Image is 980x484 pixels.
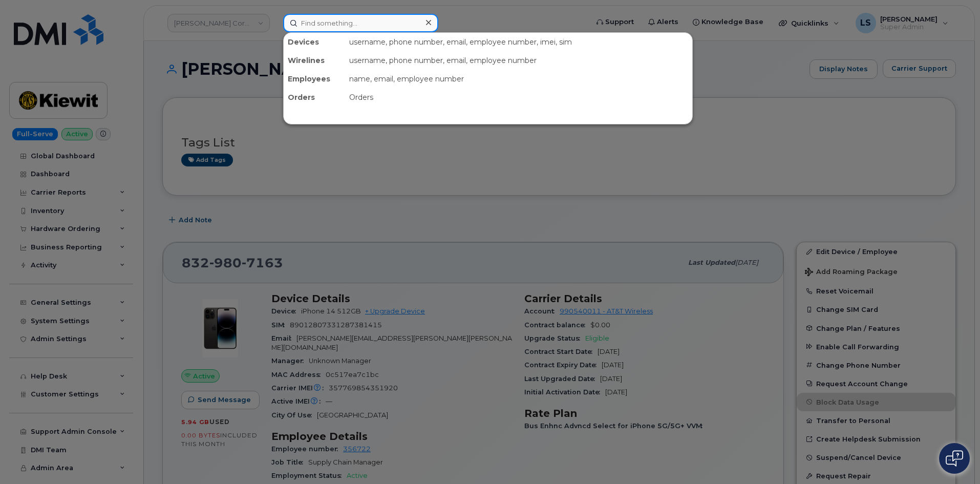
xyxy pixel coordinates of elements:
[345,33,692,51] div: username, phone number, email, employee number, imei, sim
[284,88,345,107] div: Orders
[946,450,963,467] img: Open chat
[345,70,692,88] div: name, email, employee number
[284,33,345,51] div: Devices
[345,88,692,107] div: Orders
[284,70,345,88] div: Employees
[345,51,692,70] div: username, phone number, email, employee number
[284,51,345,70] div: Wirelines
